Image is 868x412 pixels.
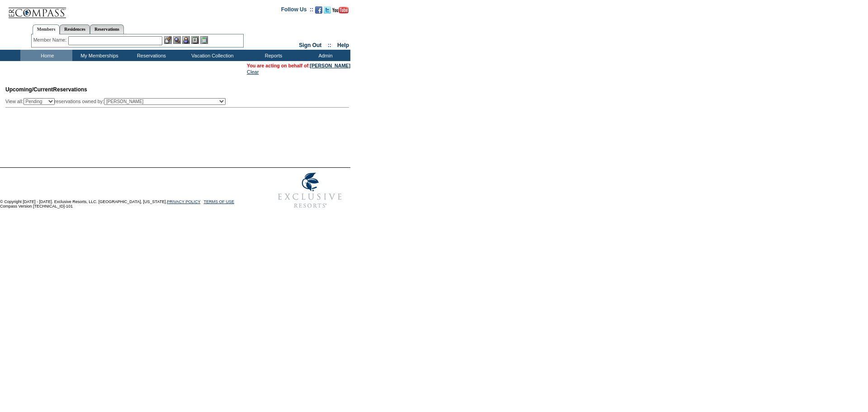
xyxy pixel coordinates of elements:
img: Become our fan on Facebook [315,6,322,14]
span: :: [328,42,331,48]
a: [PERSON_NAME] [310,63,350,68]
div: Member Name: [33,36,68,44]
img: Impersonate [182,36,190,44]
a: PRIVACY POLICY [167,199,200,204]
img: Follow us on Twitter [324,6,331,14]
td: Follow Us :: [281,5,313,16]
td: My Memberships [72,50,124,61]
a: Residences [60,24,90,34]
div: View all: reservations owned by: [5,98,230,105]
td: Home [20,50,72,61]
img: View [173,36,181,44]
img: Reservations [191,36,199,44]
a: Members [33,24,60,34]
span: Upcoming/Current [5,86,53,93]
td: Admin [298,50,350,61]
a: Follow us on Twitter [324,9,331,14]
span: Reservations [5,86,87,93]
td: Reports [246,50,298,61]
a: Subscribe to our YouTube Channel [332,9,349,14]
a: Reservations [90,24,124,34]
a: Become our fan on Facebook [315,9,322,14]
span: You are acting on behalf of: [247,63,350,68]
img: Subscribe to our YouTube Channel [332,7,349,14]
a: Help [337,42,349,48]
img: b_calculator.gif [200,36,208,44]
td: Reservations [124,50,176,61]
td: Vacation Collection [176,50,246,61]
a: Sign Out [299,42,321,48]
a: TERMS OF USE [204,199,235,204]
img: b_edit.gif [164,36,172,44]
img: Exclusive Resorts [269,168,350,213]
a: Clear [247,69,259,75]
